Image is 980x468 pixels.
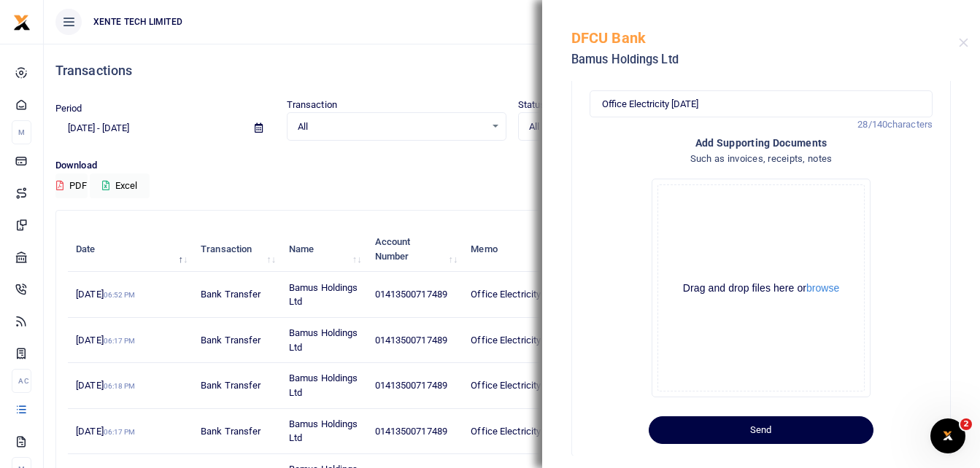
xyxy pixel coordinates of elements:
[201,380,261,391] span: Bank Transfer
[375,335,447,346] span: 01413500717489
[806,283,839,293] button: browse
[298,120,485,134] span: All
[375,380,447,391] span: 01413500717489
[76,335,135,346] span: [DATE]
[571,29,959,47] h5: DFCU Bank
[960,418,972,430] span: 2
[193,227,281,272] th: Transaction: activate to sort column ascending
[55,173,88,198] button: PDF
[471,426,571,437] span: Office Electricity [DATE]
[104,291,136,299] small: 06:52 PM
[201,289,261,300] span: Bank Transfer
[857,119,887,130] span: 28/140
[471,335,571,346] span: Office Electricity [DATE]
[90,173,150,198] button: Excel
[887,119,933,130] span: characters
[590,90,933,118] input: Enter Reason
[590,135,933,151] h4: Add supporting Documents
[658,281,864,295] div: Drag and drop files here or
[930,418,965,453] iframe: Intercom live chat
[463,227,634,272] th: Memo: activate to sort column ascending
[13,16,31,27] a: logo-small logo-large logo-large
[12,120,31,144] li: M
[201,335,261,346] span: Bank Transfer
[287,98,337,112] label: Transaction
[55,101,82,116] label: Period
[76,380,135,391] span: [DATE]
[375,426,447,437] span: 01413500717489
[104,337,136,345] small: 06:17 PM
[289,282,358,308] span: Bamus Holdings Ltd
[471,289,571,300] span: Office Electricity [DATE]
[518,98,546,112] label: Status
[281,227,366,272] th: Name: activate to sort column ascending
[13,14,31,31] img: logo-small
[88,15,188,28] span: XENTE TECH LIMITED
[959,38,968,47] button: Close
[289,373,358,398] span: Bamus Holdings Ltd
[529,120,717,134] span: All
[104,428,136,436] small: 06:17 PM
[104,382,136,390] small: 06:18 PM
[652,179,871,397] div: File Uploader
[571,52,959,67] h5: Bamus Holdings Ltd
[289,327,358,353] span: Bamus Holdings Ltd
[55,116,243,141] input: select period
[76,289,135,300] span: [DATE]
[12,369,31,393] li: Ac
[590,151,933,167] h4: Such as invoices, receipts, notes
[55,158,968,173] p: Download
[375,289,447,300] span: 01413500717489
[366,227,463,272] th: Account Number: activate to sort column ascending
[68,227,193,272] th: Date: activate to sort column descending
[55,63,968,79] h4: Transactions
[289,418,358,444] span: Bamus Holdings Ltd
[201,426,261,437] span: Bank Transfer
[76,426,135,437] span: [DATE]
[649,416,873,444] button: Send
[471,380,571,391] span: Office Electricity [DATE]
